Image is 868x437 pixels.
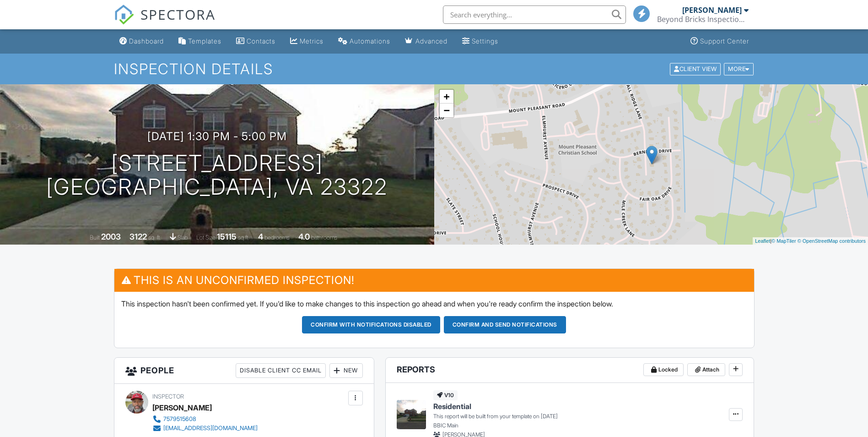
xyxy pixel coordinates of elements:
[148,234,161,241] span: sq. ft.
[458,33,502,50] a: Settings
[300,37,323,45] div: Metrics
[238,234,249,241] span: sq.ft.
[401,33,451,50] a: Advanced
[682,5,742,15] div: [PERSON_NAME]
[114,5,134,25] img: The Best Home Inspection Software - Spectora
[687,33,753,50] a: Support Center
[472,37,498,45] div: Settings
[129,232,147,241] div: 3122
[163,415,196,423] div: 7579515608
[440,104,453,117] a: Zoom out
[196,234,216,241] span: Lot Size
[217,232,237,241] div: 15115
[415,37,447,45] div: Advanced
[152,393,184,400] span: Inspector
[350,37,390,45] div: Automations
[101,232,121,241] div: 2003
[152,401,212,415] div: [PERSON_NAME]
[755,238,770,244] a: Leaflet
[302,316,440,333] button: Confirm with notifications disabled
[175,33,225,50] a: Templates
[114,358,374,384] h3: People
[90,234,100,241] span: Built
[669,65,723,72] a: Client View
[232,33,279,50] a: Contacts
[236,363,326,378] div: Disable Client CC Email
[178,234,188,241] span: slab
[657,15,749,24] div: Beyond Bricks Inspection Company
[114,269,754,291] h3: This is an Unconfirmed Inspection!
[258,232,263,241] div: 4
[700,37,749,45] div: Support Center
[147,130,287,142] h3: [DATE] 1:30 pm - 5:00 pm
[247,37,275,45] div: Contacts
[264,234,290,241] span: bedrooms
[329,363,363,378] div: New
[334,33,394,50] a: Automations (Basic)
[140,5,216,24] span: SPECTORA
[311,234,337,241] span: bathrooms
[152,424,258,433] a: [EMAIL_ADDRESS][DOMAIN_NAME]
[771,238,796,244] a: © MapTiler
[286,33,327,50] a: Metrics
[114,12,216,32] a: SPECTORA
[129,37,164,45] div: Dashboard
[753,237,868,245] div: |
[188,37,221,45] div: Templates
[121,299,747,309] p: This inspection hasn't been confirmed yet. If you'd like to make changes to this inspection go ah...
[798,238,866,244] a: © OpenStreetMap contributors
[444,316,566,333] button: Confirm and send notifications
[440,90,453,104] a: Zoom in
[670,63,721,75] div: Client View
[46,151,388,200] h1: [STREET_ADDRESS] [GEOGRAPHIC_DATA], VA 23322
[114,61,755,77] h1: Inspection Details
[152,415,258,424] a: 7579515608
[298,232,310,241] div: 4.0
[443,5,626,24] input: Search everything...
[163,425,258,432] div: [EMAIL_ADDRESS][DOMAIN_NAME]
[116,33,167,50] a: Dashboard
[724,63,754,75] div: More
